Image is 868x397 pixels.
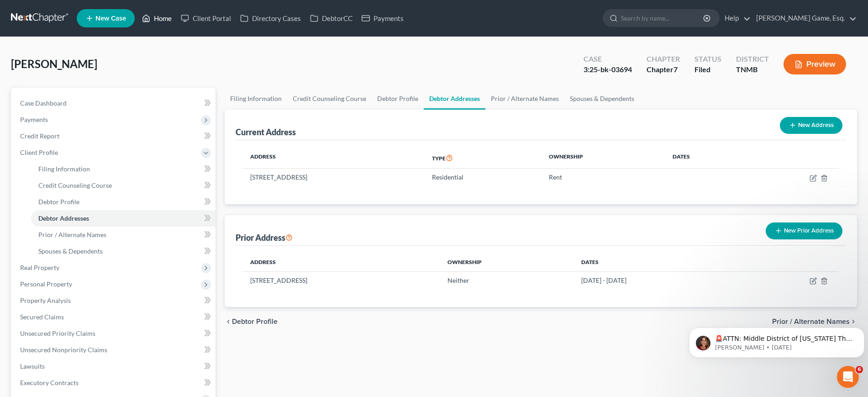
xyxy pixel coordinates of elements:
span: Real Property [20,264,59,271]
span: Debtor Profile [232,318,278,325]
td: [DATE] - [DATE] [574,271,738,289]
a: Filing Information [31,161,216,177]
a: Debtor Addresses [424,88,485,110]
th: Address [243,148,425,169]
span: Credit Counseling Course [38,181,112,189]
td: Neither [440,271,574,289]
a: Home [137,10,176,26]
th: Type [425,148,542,169]
div: Case [584,54,632,64]
a: Case Dashboard [13,95,216,111]
a: Debtor Profile [31,194,216,210]
button: New Address [780,117,842,134]
input: Search by name... [621,10,705,26]
a: Credit Counseling Course [287,88,372,110]
span: Lawsuits [20,362,45,370]
span: Payments [20,116,48,123]
a: Lawsuits [13,358,216,375]
div: Chapter [647,64,680,75]
td: [STREET_ADDRESS] [243,271,440,289]
th: Ownership [440,253,574,271]
span: Client Profile [20,148,58,156]
a: Prior / Alternate Names [485,88,564,110]
a: Filing Information [225,88,287,110]
div: Chapter [647,54,680,64]
a: Directory Cases [236,10,305,26]
span: Credit Report [20,132,59,140]
span: Secured Claims [20,313,64,321]
span: Debtor Profile [38,198,79,206]
a: Spouses & Dependents [564,88,640,110]
a: Spouses & Dependents [31,243,216,259]
button: New Prior Address [766,222,842,239]
div: TNMB [736,64,769,75]
a: Unsecured Priority Claims [13,325,216,342]
a: Property Analysis [13,292,216,309]
a: Client Portal [176,10,236,26]
th: Address [243,253,440,271]
a: Debtor Addresses [31,210,216,227]
button: Preview [784,54,846,74]
span: Personal Property [20,280,72,288]
span: Unsecured Priority Claims [20,329,95,337]
th: Ownership [542,148,665,169]
td: [STREET_ADDRESS] [243,169,425,186]
a: Debtor Profile [372,88,424,110]
div: Filed [694,64,721,75]
div: Status [694,54,721,64]
div: 3:25-bk-03694 [584,64,632,75]
a: DebtorCC [305,10,357,26]
span: Debtor Addresses [38,214,89,222]
span: [PERSON_NAME] [11,57,97,70]
a: [PERSON_NAME] Game, Esq. [752,10,857,26]
div: District [736,54,769,64]
span: Filing Information [38,165,90,173]
th: Dates [665,148,746,169]
span: Case Dashboard [20,99,67,107]
a: Help [720,10,751,26]
span: New Case [95,15,126,22]
button: chevron_left Debtor Profile [225,318,278,325]
a: Payments [357,10,408,26]
a: Prior / Alternate Names [31,227,216,243]
a: Unsecured Nonpriority Claims [13,342,216,358]
div: Current Address [236,127,296,138]
a: Credit Counseling Course [31,177,216,194]
span: 7 [673,65,678,74]
th: Dates [574,253,738,271]
span: 6 [856,366,863,373]
span: Spouses & Dependents [38,247,103,255]
td: Rent [542,169,665,186]
td: Residential [425,169,542,186]
i: chevron_left [225,318,232,325]
span: Unsecured Nonpriority Claims [20,346,107,354]
a: Executory Contracts [13,375,216,391]
a: Secured Claims [13,309,216,325]
iframe: Intercom notifications message [685,308,868,372]
a: Credit Report [13,128,216,144]
span: Executory Contracts [20,379,79,386]
span: Prior / Alternate Names [38,231,106,238]
span: Property Analysis [20,296,71,304]
iframe: Intercom live chat [837,366,859,388]
div: Prior Address [236,232,293,243]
